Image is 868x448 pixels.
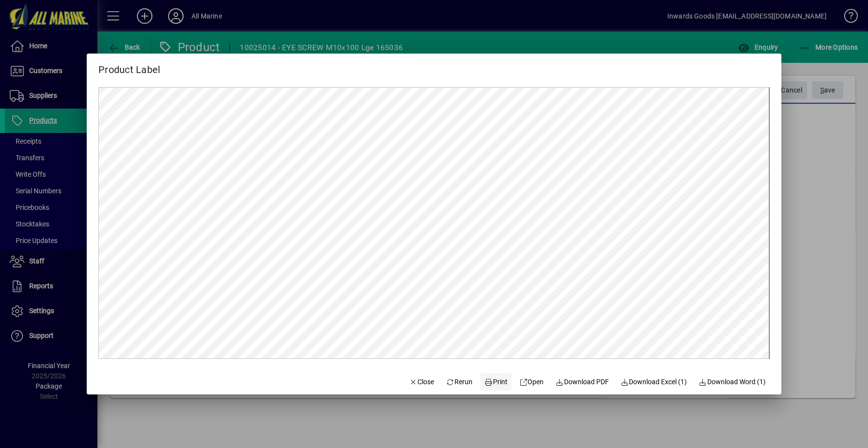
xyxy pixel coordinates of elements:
[409,377,434,387] span: Close
[698,377,766,387] span: Download Word (1)
[446,377,472,387] span: Rerun
[87,54,172,77] h2: Product Label
[695,373,770,391] button: Download Word (1)
[515,373,548,391] a: Open
[480,373,511,391] button: Print
[484,377,508,387] span: Print
[617,373,691,391] button: Download Excel (1)
[519,377,544,387] span: Open
[555,377,609,387] span: Download PDF
[621,377,687,387] span: Download Excel (1)
[405,373,438,391] button: Close
[551,373,613,391] a: Download PDF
